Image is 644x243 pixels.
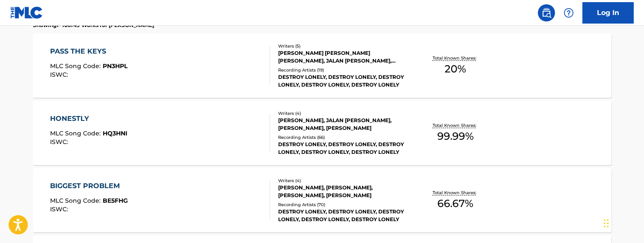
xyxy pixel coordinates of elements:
span: MLC Song Code : [50,129,103,137]
div: PASS THE KEYS [50,46,128,57]
a: BIGGEST PROBLEMMLC Song Code:BE5FHGISWC:Writers (4)[PERSON_NAME], [PERSON_NAME], [PERSON_NAME], [... [33,168,611,232]
img: MLC Logo [10,6,43,19]
img: help [564,8,574,18]
span: 99.99 % [437,129,474,144]
span: 20 % [445,61,466,77]
div: [PERSON_NAME] [PERSON_NAME] [PERSON_NAME], JALAN [PERSON_NAME], [PERSON_NAME], [PERSON_NAME] [278,49,407,65]
span: HQ3HNI [103,129,128,137]
a: PASS THE KEYSMLC Song Code:PN3HPLISWC:Writers (5)[PERSON_NAME] [PERSON_NAME] [PERSON_NAME], JALAN... [33,33,611,98]
div: HONESTLY [50,114,128,124]
div: BIGGEST PROBLEM [50,181,128,191]
img: search [541,8,552,18]
div: [PERSON_NAME], [PERSON_NAME], [PERSON_NAME], [PERSON_NAME] [278,184,407,199]
div: Writers ( 4 ) [278,177,407,184]
div: Writers ( 4 ) [278,110,407,117]
div: Help [560,4,577,21]
div: DESTROY LONELY, DESTROY LONELY, DESTROY LONELY, DESTROY LONELY, DESTROY LONELY [278,73,407,89]
p: Total Known Shares: [433,122,478,129]
div: DESTROY LONELY, DESTROY LONELY, DESTROY LONELY, DESTROY LONELY, DESTROY LONELY [278,208,407,223]
p: Total Known Shares: [433,55,478,61]
a: Public Search [538,4,555,21]
span: ISWC : [50,138,70,146]
iframe: Chat Widget [601,202,644,243]
a: HONESTLYMLC Song Code:HQ3HNIISWC:Writers (4)[PERSON_NAME], JALAN [PERSON_NAME], [PERSON_NAME], [P... [33,101,611,165]
div: Writers ( 5 ) [278,43,407,49]
div: Recording Artists ( 66 ) [278,134,407,141]
div: [PERSON_NAME], JALAN [PERSON_NAME], [PERSON_NAME], [PERSON_NAME] [278,117,407,132]
span: PN3HPL [103,62,128,70]
span: ISWC : [50,205,70,213]
span: MLC Song Code : [50,197,103,204]
a: Log In [582,2,634,24]
span: MLC Song Code : [50,62,103,70]
span: ISWC : [50,71,70,78]
span: BE5FHG [103,197,128,204]
div: Recording Artists ( 19 ) [278,67,407,73]
span: 66.67 % [437,196,473,211]
p: Total Known Shares: [433,189,478,196]
div: Recording Artists ( 70 ) [278,201,407,208]
div: Drag [604,210,609,236]
div: DESTROY LONELY, DESTROY LONELY, DESTROY LONELY, DESTROY LONELY, DESTROY LONELY [278,141,407,156]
